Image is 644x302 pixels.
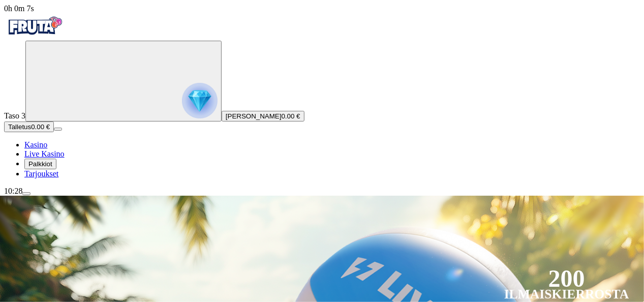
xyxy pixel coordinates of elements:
[4,111,25,120] span: Taso 3
[4,32,65,40] a: Fruta
[54,128,62,131] button: menu
[222,111,304,122] button: [PERSON_NAME]0.00 €
[504,288,629,300] div: Ilmaiskierrosta
[31,123,50,131] span: 0.00 €
[24,169,58,178] span: Tarjoukset
[24,149,65,158] a: poker-chip iconLive Kasino
[25,41,222,122] button: reward progress
[4,122,54,132] button: Talletusplus icon0.00 €
[282,112,300,120] span: 0.00 €
[226,112,282,120] span: [PERSON_NAME]
[22,192,30,195] button: menu
[548,273,585,285] div: 200
[24,159,56,169] button: reward iconPalkkiot
[8,123,31,131] span: Talletus
[4,187,22,195] span: 10:28
[24,140,47,149] a: diamond iconKasino
[24,140,47,149] span: Kasino
[4,13,65,39] img: Fruta
[4,4,34,13] span: user session time
[24,149,65,158] span: Live Kasino
[4,13,640,178] nav: Primary
[28,160,52,168] span: Palkkiot
[24,169,58,178] a: gift-inverted iconTarjoukset
[182,83,218,118] img: reward progress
